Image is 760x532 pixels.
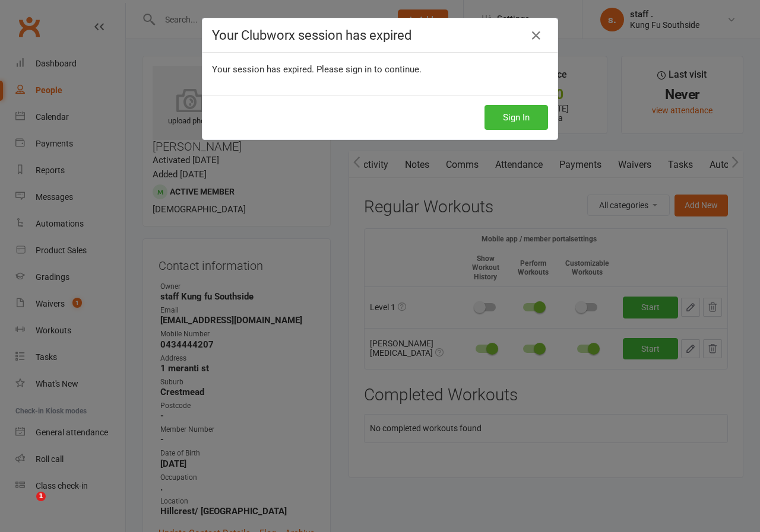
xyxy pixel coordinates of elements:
button: Sign In [484,105,548,130]
h4: Your Clubworx session has expired [212,28,548,43]
span: Your session has expired. Please sign in to continue. [212,64,422,75]
iframe: Intercom live chat [12,492,40,520]
a: Close [527,26,546,45]
span: 1 [36,492,46,501]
